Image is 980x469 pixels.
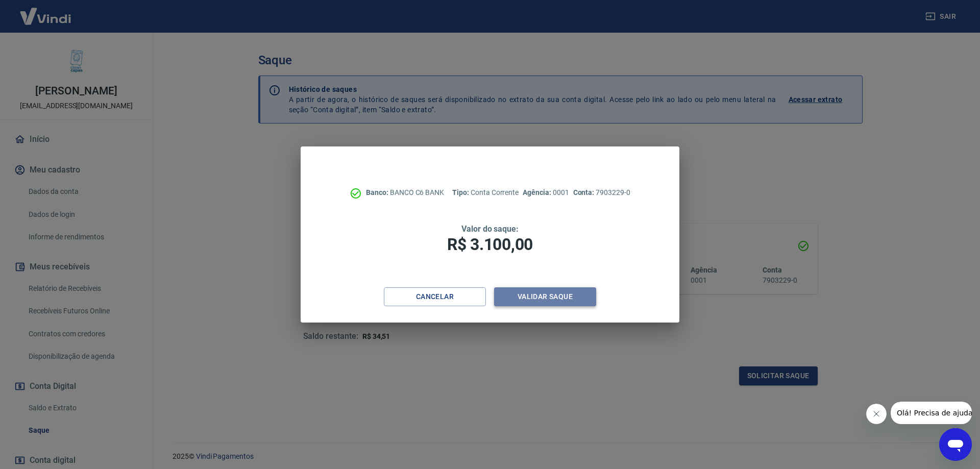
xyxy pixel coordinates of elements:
[452,188,471,196] span: Tipo:
[573,188,596,196] span: Conta:
[366,188,390,196] span: Banco:
[523,187,569,198] p: 0001
[523,188,553,196] span: Agência:
[366,187,444,198] p: BANCO C6 BANK
[384,287,486,306] button: Cancelar
[6,7,86,15] span: Olá! Precisa de ajuda?
[573,187,630,198] p: 7903229-0
[494,287,596,306] button: Validar saque
[447,235,533,254] span: R$ 3.100,00
[461,224,519,234] span: Valor do saque:
[452,187,519,198] p: Conta Corrente
[939,428,972,461] iframe: Botão para abrir a janela de mensagens
[866,404,887,424] iframe: Fechar mensagem
[891,402,972,424] iframe: Mensagem da empresa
